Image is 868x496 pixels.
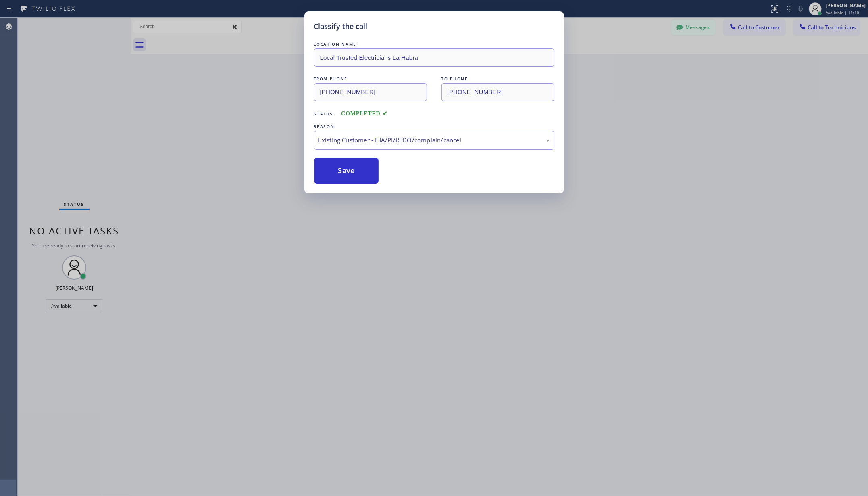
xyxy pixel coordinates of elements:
span: COMPLETED [341,111,388,117]
div: Existing Customer - ETA/PI/REDO/complain/cancel [318,136,550,145]
div: LOCATION NAME [314,40,554,48]
input: From phone [314,83,427,101]
span: Status: [314,111,335,117]
div: REASON: [314,122,554,131]
button: Save [314,158,379,184]
h5: Classify the call [314,21,368,32]
input: To phone [441,83,554,101]
div: TO PHONE [441,75,554,83]
div: FROM PHONE [314,75,427,83]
